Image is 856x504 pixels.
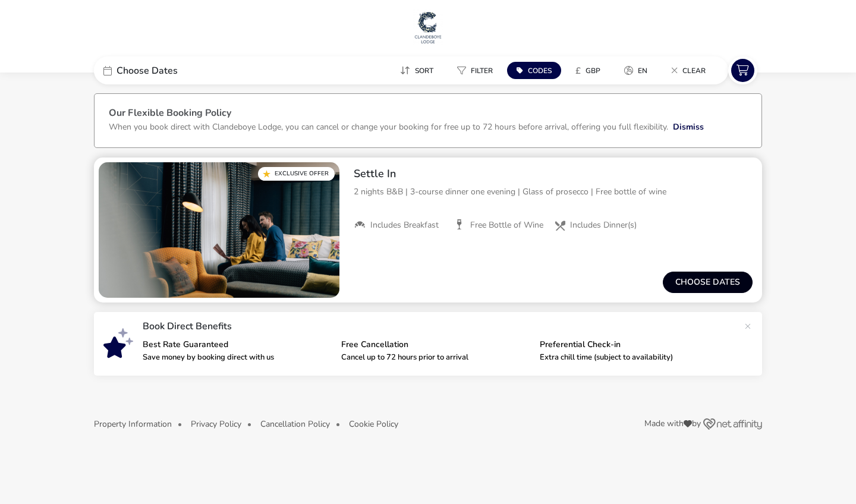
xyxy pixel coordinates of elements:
[507,62,561,79] button: Codes
[540,354,729,361] p: Extra chill time (subject to availability)
[143,322,738,331] p: Book Direct Benefits
[615,62,662,79] naf-pibe-menu-bar-item: en
[528,66,552,75] span: Codes
[99,162,339,298] swiper-slide: 1 / 1
[117,66,178,75] span: Choose Dates
[575,65,581,77] i: £
[391,62,443,79] button: Sort
[570,220,637,231] span: Includes Dinner(s)
[470,220,543,231] span: Free Bottle of Wine
[143,354,332,361] p: Save money by booking direct with us
[191,420,241,429] button: Privacy Policy
[370,220,439,231] span: Includes Breakfast
[586,66,600,75] span: GBP
[94,56,272,84] div: Choose Dates
[566,62,615,79] naf-pibe-menu-bar-item: £GBP
[391,62,448,79] naf-pibe-menu-bar-item: Sort
[260,420,330,429] button: Cancellation Policy
[349,420,398,429] button: Cookie Policy
[662,62,720,79] naf-pibe-menu-bar-item: Clear
[344,157,762,241] div: Settle In2 nights B&B | 3-course dinner one evening | Glass of prosecco | Free bottle of wineIncl...
[341,341,530,349] p: Free Cancellation
[258,167,335,181] div: Exclusive Offer
[507,62,566,79] naf-pibe-menu-bar-item: Codes
[354,167,753,181] h2: Settle In
[94,420,172,429] button: Property Information
[615,62,657,79] button: en
[109,121,668,133] p: When you book direct with Clandeboye Lodge, you can cancel or change your booking for free up to ...
[341,354,530,361] p: Cancel up to 72 hours prior to arrival
[413,10,443,45] img: Main Website
[540,341,729,349] p: Preferential Check-in
[471,66,493,75] span: Filter
[448,62,502,79] button: Filter
[644,420,701,428] span: Made with by
[354,185,753,198] p: 2 nights B&B | 3-course dinner one evening | Glass of prosecco | Free bottle of wine
[663,272,753,293] button: Choose dates
[673,121,704,133] button: Dismiss
[448,62,507,79] naf-pibe-menu-bar-item: Filter
[109,108,747,121] h3: Our Flexible Booking Policy
[143,341,332,349] p: Best Rate Guaranteed
[662,62,715,79] button: Clear
[638,66,647,75] span: en
[682,66,706,75] span: Clear
[415,66,433,75] span: Sort
[566,62,610,79] button: £GBP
